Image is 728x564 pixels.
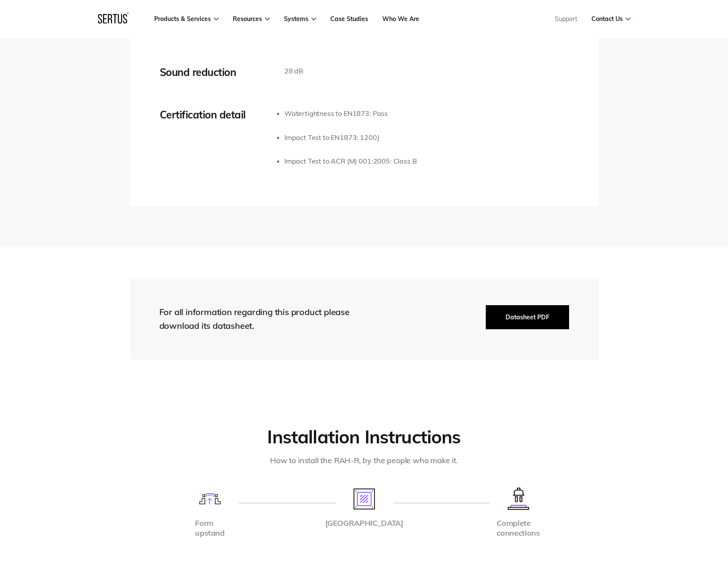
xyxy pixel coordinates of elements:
div: Sound reduction [160,66,271,79]
h2: Installation Instructions [130,426,599,449]
a: Products & Services [154,15,219,23]
li: Watertightness to EN1873: Pass [284,108,417,119]
li: Impact Test to EN1873: 1200J [284,132,417,143]
li: Impact Test to ACR (M) 001:2005: Class B [284,156,417,167]
div: Certification detail [160,108,271,121]
p: 28 dB [284,66,303,77]
div: [GEOGRAPHIC_DATA] [325,519,403,528]
a: Systems [284,15,316,23]
div: Complete connections [497,519,539,538]
div: Form upstand [195,519,224,538]
a: Contact Us [591,15,631,23]
div: How to install the RAH-R, by the people who make it. [222,455,506,467]
a: Who We Are [382,15,419,23]
a: Resources [233,15,270,23]
iframe: Chat Widget [573,464,728,564]
a: Support [555,15,577,23]
div: For all information regarding this product please download its datasheet. [159,305,366,333]
a: Case Studies [330,15,368,23]
button: Datasheet PDF [486,305,569,329]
